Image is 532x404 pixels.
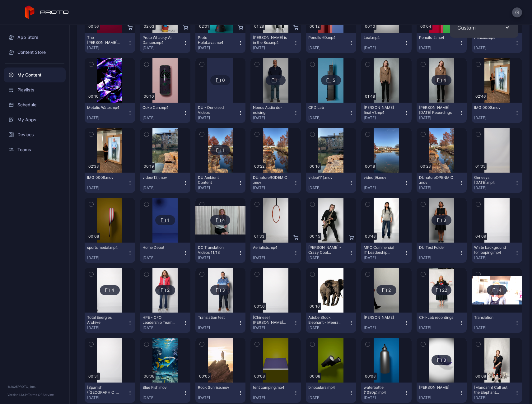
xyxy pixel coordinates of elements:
button: video(9).mov[DATE] [361,173,412,193]
div: video(11).mov [308,175,343,180]
div: [DATE] [419,325,460,330]
div: Pencils.mp4 [474,35,508,40]
div: 4 [499,287,502,293]
div: 0 [222,77,225,83]
div: Total Energies Archive [87,315,121,325]
div: [DATE] [308,45,349,50]
button: video(11).mov[DATE] [306,173,356,193]
div: MPC Commercial IT Leadership Strategy Lab_Final.mp4 [364,245,398,255]
div: [DATE] [419,115,460,120]
button: DU Test Folder[DATE] [417,243,467,263]
div: [DATE] [142,45,183,50]
button: [PERSON_NAME][DATE] [417,383,467,403]
button: [Mandarin] Call out the Elephant [PERSON_NAME][DATE] [472,383,522,403]
div: 1 [222,147,225,153]
button: HPE - CFO Leadership Team Breakthrough Lab[DATE] [140,313,190,333]
button: Pencils_2.mp4[DATE] [417,33,467,53]
div: [DATE] [198,45,238,50]
div: [DATE] [364,45,404,50]
button: [PERSON_NAME] is in the Box.mp4[DATE] [250,33,301,53]
div: Rock Sunrise.mov [198,385,232,390]
div: Howie Mandel is in the Box.mp4 [253,35,287,45]
div: [DATE] [474,325,515,330]
div: binoculars.mp4 [308,385,343,390]
a: Playlists [4,82,66,97]
button: Proto Whacky Air Dancer.mp4[DATE] [140,33,190,53]
div: [DATE] [364,395,404,400]
span: Version 1.13.1 • [7,393,28,397]
div: [DATE] [308,395,349,400]
button: DUnatureRODEMIC.mov[DATE] [250,173,301,193]
button: Rock Sunrise.mov[DATE] [195,383,246,403]
div: 4 [443,77,446,83]
div: CHI-Lab recordings [419,315,453,320]
button: The [PERSON_NAME] [PERSON_NAME].mp4[DATE] [85,33,135,53]
div: Blue Fish.mov [142,385,177,390]
button: Proto HoloLava.mp4[DATE] [195,33,246,53]
button: Home Depot[DATE] [140,243,190,263]
div: [DATE] [419,185,460,190]
div: [Chinese] Dante A.I. Intro [253,315,287,325]
div: 4 [111,287,114,293]
div: [DATE] [253,395,293,400]
div: Teams [4,142,66,157]
div: Adobe Stock Elephant - Meera Test.mp4 [308,315,343,325]
button: DU Ambient Content[DATE] [195,173,246,193]
button: IMG_0009.mov[DATE] [85,173,135,193]
div: Translation test [198,315,232,320]
div: Pencils_2.mp4 [419,35,453,40]
div: [Spanish (Argentina)] Proto AV Sync Test.MP4 [87,385,121,395]
div: IMG_0009.mov [87,175,121,180]
div: 4 [222,217,225,223]
div: video(9).mov [364,175,398,180]
button: [PERSON_NAME] final v1.mp4[DATE] [361,103,412,123]
a: My Apps [4,112,66,127]
div: [DATE] [308,115,349,120]
div: Leaf.mp4 [364,35,398,40]
div: White background for looping.mp4 [474,245,508,255]
button: DC Translation Videos 11/13[DATE] [195,243,246,263]
div: 3 [443,217,446,223]
button: Aerialists.mp4[DATE] [250,243,301,263]
a: Terms Of Service [28,393,54,397]
div: Pencils_60.mp4 [308,35,343,40]
a: App Store [4,30,66,45]
div: [DATE] [142,255,183,260]
div: [DATE] [142,185,183,190]
div: DUnatureOPENMIC.mov [419,175,453,185]
button: tent camping.mp4[DATE] [250,383,301,403]
div: My Content [4,67,66,82]
div: Home Depot [142,245,177,250]
div: [DATE] [474,395,515,400]
button: sports medal.mp4[DATE] [85,243,135,263]
div: [DATE] [419,255,460,260]
button: Translation[DATE] [472,313,522,333]
button: Blue Fish.mov[DATE] [140,383,190,403]
div: [DATE] [198,325,238,330]
div: [DATE] [198,255,238,260]
div: [DATE] [198,395,238,400]
div: [DATE] [253,185,293,190]
div: DC Translation Videos 11/13 [198,245,232,255]
div: [DATE] [87,255,128,260]
div: [DATE] [198,115,238,120]
button: Adobe Stock Elephant - Meera Test.mp4[DATE] [306,313,356,333]
div: [DATE] [308,325,349,330]
button: Metalic Water.mp4[DATE] [85,103,135,123]
div: [DATE] [474,115,515,120]
div: The Mona Lisa.mp4 [87,35,121,45]
div: Jane final v1.mp4 [364,105,398,115]
div: HPE - CFO Leadership Team Breakthrough Lab [142,315,177,325]
div: 2 [388,287,391,293]
div: 3 [222,287,225,293]
div: [DATE] [87,45,128,50]
div: Needs Audio de-noising [253,105,287,115]
div: Devices [4,127,66,142]
div: DUnatureRODEMIC.mov [253,175,287,185]
div: Proto Whacky Air Dancer.mp4 [142,35,177,45]
div: [DATE] [253,115,293,120]
div: Proto HoloLava.mp4 [198,35,232,45]
div: [DATE] [87,395,128,400]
